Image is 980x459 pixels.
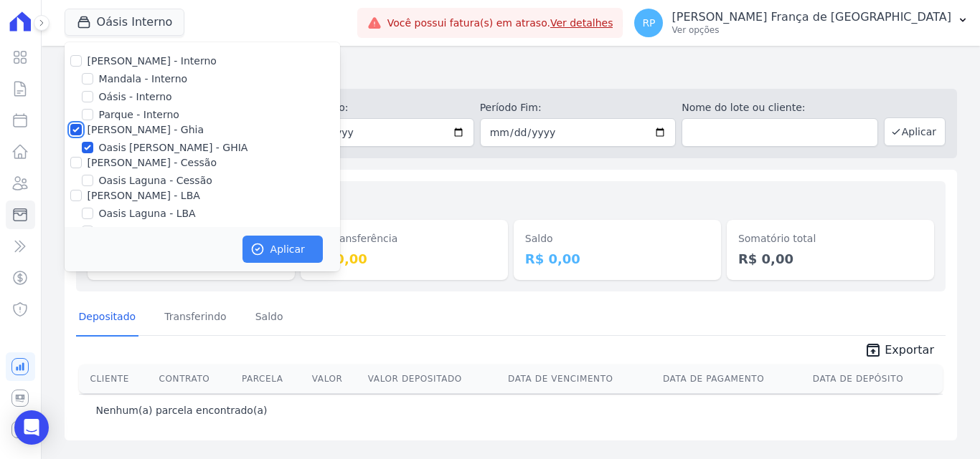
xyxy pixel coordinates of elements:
[154,364,236,393] th: Contrato
[672,10,951,24] p: [PERSON_NAME] França de [GEOGRAPHIC_DATA]
[312,231,496,246] dt: Em transferência
[278,100,474,115] label: Período Inicío:
[480,100,677,115] label: Período Fim:
[738,231,923,246] dt: Somatório total
[88,157,217,168] label: [PERSON_NAME] - Cessão
[65,57,957,83] h2: Minha Carteira
[14,410,49,445] div: Open Intercom Messenger
[99,72,187,87] label: Mandala - Interno
[99,107,179,122] label: Parque - Interno
[362,364,502,393] th: Valor Depositado
[884,117,946,146] button: Aplicar
[885,342,934,359] span: Exportar
[99,206,196,221] label: Oasis Laguna - LBA
[253,299,286,337] a: Saldo
[161,299,230,337] a: Transferindo
[99,140,248,155] label: Oasis [PERSON_NAME] - GHIA
[682,100,878,115] label: Nome do lote ou cliente:
[99,173,212,188] label: Oasis Laguna - Cessão
[502,364,657,393] th: Data de Vencimento
[525,231,710,246] dt: Saldo
[738,249,923,269] dd: R$ 0,00
[864,342,882,359] i: unarchive
[642,18,655,28] span: RP
[525,249,710,269] dd: R$ 0,00
[807,364,943,393] th: Data de Depósito
[623,3,980,43] button: RP [PERSON_NAME] França de [GEOGRAPHIC_DATA] Ver opções
[306,364,362,393] th: Valor
[242,236,323,263] button: Aplicar
[88,55,217,67] label: [PERSON_NAME] - Interno
[99,224,205,239] label: Oasis Laguna - LBA 2
[88,124,204,135] label: [PERSON_NAME] - Ghia
[387,16,613,31] span: Você possui fatura(s) em atraso.
[672,24,951,36] p: Ver opções
[65,9,185,36] button: Oásis Interno
[853,342,946,362] a: unarchive Exportar
[99,90,172,105] label: Oásis - Interno
[88,190,200,201] label: [PERSON_NAME] - LBA
[312,249,496,269] dd: R$ 0,00
[76,299,139,337] a: Depositado
[236,364,306,393] th: Parcela
[79,364,154,393] th: Cliente
[550,17,613,29] a: Ver detalhes
[96,403,268,417] p: Nenhum(a) parcela encontrado(a)
[657,364,807,393] th: Data de Pagamento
